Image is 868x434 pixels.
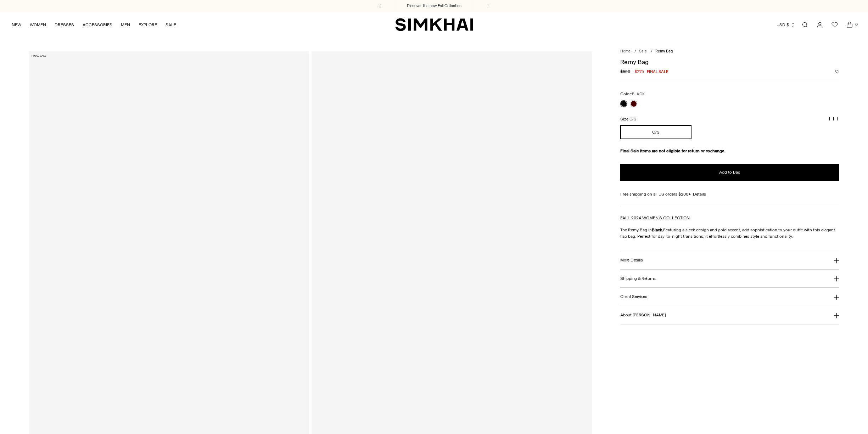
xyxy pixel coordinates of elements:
[798,18,812,32] a: Open search modal
[652,227,663,232] strong: Black.
[620,288,839,306] button: Client Services
[407,3,461,9] a: Discover the new Fall Collection
[620,251,839,269] button: More Details
[651,49,653,55] div: /
[620,68,630,75] s: $550
[620,270,839,288] button: Shipping & Returns
[835,69,839,74] button: Add to Wishlist
[12,17,21,33] a: NEW
[620,49,839,55] nav: breadcrumbs
[634,49,636,55] div: /
[620,313,666,317] h3: About [PERSON_NAME]
[30,17,46,33] a: WOMEN
[634,68,644,75] span: $275
[121,17,130,33] a: MEN
[83,17,112,33] a: ACCESSORIES
[853,21,859,28] span: 0
[828,18,842,32] a: Wishlist
[620,294,647,299] h3: Client Services
[620,148,726,153] strong: Final Sale items are not eligible for return or exchange.
[620,59,839,65] h1: Remy Bag
[693,191,706,197] a: Details
[620,116,636,123] label: Size:
[620,91,645,97] label: Color:
[620,191,839,197] div: Free shipping on all US orders $200+
[620,306,839,324] button: About [PERSON_NAME]
[620,258,643,263] h3: More Details
[55,17,74,33] a: DRESSES
[719,169,740,175] span: Add to Bag
[639,49,647,53] a: Sale
[620,49,631,53] a: Home
[620,125,691,139] button: O/S
[395,18,473,32] a: SIMKHAI
[813,18,827,32] a: Go to the account page
[620,276,656,281] h3: Shipping & Returns
[632,92,645,96] span: BLACK
[655,49,673,53] span: Remy Bag
[629,117,636,122] span: O/S
[139,17,157,33] a: EXPLORE
[620,164,839,181] button: Add to Bag
[620,215,690,220] a: FALL 2024 WOMEN'S COLLECTION
[777,17,795,33] button: USD $
[620,227,839,239] p: The Remy Bag in Featuring a sleek design and gold accent, add sophistication to your outfit with ...
[842,18,857,32] a: Open cart modal
[166,17,176,33] a: SALE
